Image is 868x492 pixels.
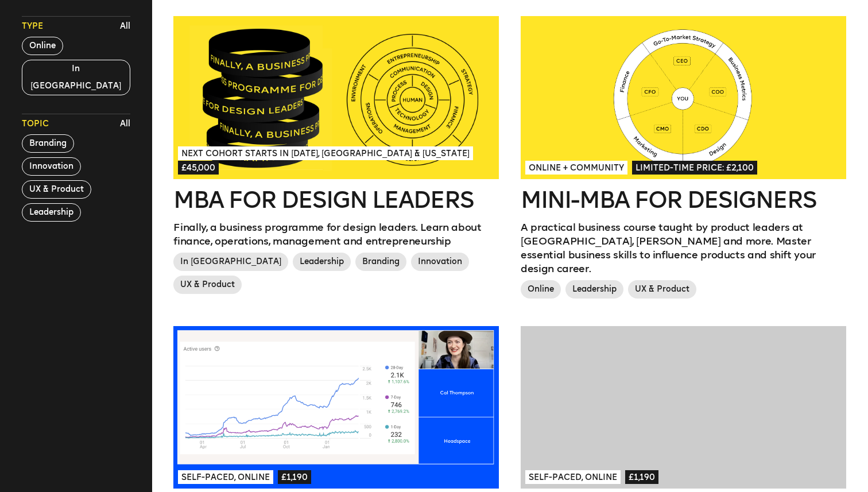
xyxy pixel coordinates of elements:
[173,253,288,271] span: In [GEOGRAPHIC_DATA]
[173,16,499,299] a: Next Cohort Starts in [DATE], [GEOGRAPHIC_DATA] & [US_STATE]£45,000MBA for Design LeadersFinally,...
[178,470,273,484] span: Self-paced, Online
[355,253,406,271] span: Branding
[521,220,846,276] p: A practical business course taught by product leaders at [GEOGRAPHIC_DATA], [PERSON_NAME] and mor...
[22,180,91,199] button: UX & Product
[117,115,133,133] button: All
[525,470,621,484] span: Self-paced, Online
[278,470,311,484] span: £1,190
[521,280,561,299] span: Online
[173,188,499,211] h2: MBA for Design Leaders
[22,157,81,176] button: Innovation
[565,280,623,299] span: Leadership
[22,21,43,32] span: Type
[173,220,499,248] p: Finally, a business programme for design leaders. Learn about finance, operations, management and...
[632,161,757,175] span: Limited-time price: £2,100
[525,161,627,175] span: Online + Community
[22,37,63,55] button: Online
[22,60,130,95] button: In [GEOGRAPHIC_DATA]
[178,161,219,175] span: £45,000
[117,18,133,35] button: All
[628,280,696,299] span: UX & Product
[173,276,242,294] span: UX & Product
[293,253,351,271] span: Leadership
[625,470,658,484] span: £1,190
[22,118,49,130] span: Topic
[178,146,472,160] span: Next Cohort Starts in [DATE], [GEOGRAPHIC_DATA] & [US_STATE]
[521,188,846,211] h2: Mini-MBA for Designers
[411,253,469,271] span: Innovation
[22,134,74,153] button: Branding
[521,16,846,303] a: Online + CommunityLimited-time price: £2,100Mini-MBA for DesignersA practical business course tau...
[22,203,81,222] button: Leadership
